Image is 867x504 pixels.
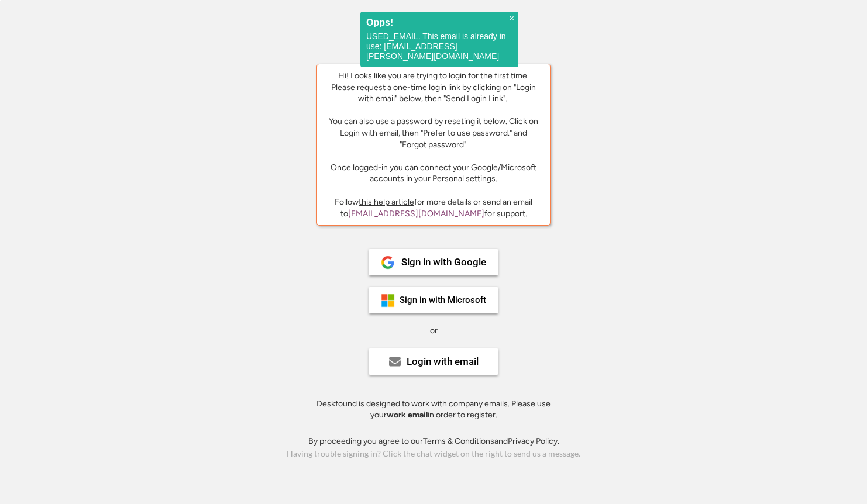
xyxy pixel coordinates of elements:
div: Sign in with Google [401,257,486,267]
a: Terms & Conditions [423,436,494,446]
a: Privacy Policy. [508,436,559,446]
p: USED_EMAIL. This email is already in use: [EMAIL_ADDRESS][PERSON_NAME][DOMAIN_NAME] [366,32,512,61]
div: Login with email [407,357,479,367]
div: Follow for more details or send an email to for support. [326,196,541,219]
div: Deskfound is designed to work with company emails. Please use your in order to register. [302,398,565,421]
img: ms-symbollockup_mssymbol_19.png [381,294,395,308]
div: or [430,325,438,337]
a: [EMAIL_ADDRESS][DOMAIN_NAME] [348,209,484,219]
span: × [510,13,514,23]
a: this help article [359,197,414,207]
div: Sign in with Microsoft [400,296,486,305]
strong: work email [387,410,428,420]
div: By proceeding you agree to our and [308,436,559,447]
img: 1024px-Google__G__Logo.svg.png [381,256,395,270]
h2: Opps! [366,18,512,27]
div: Hi! Looks like you are trying to login for the first time. Please request a one-time login link b... [326,70,541,185]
